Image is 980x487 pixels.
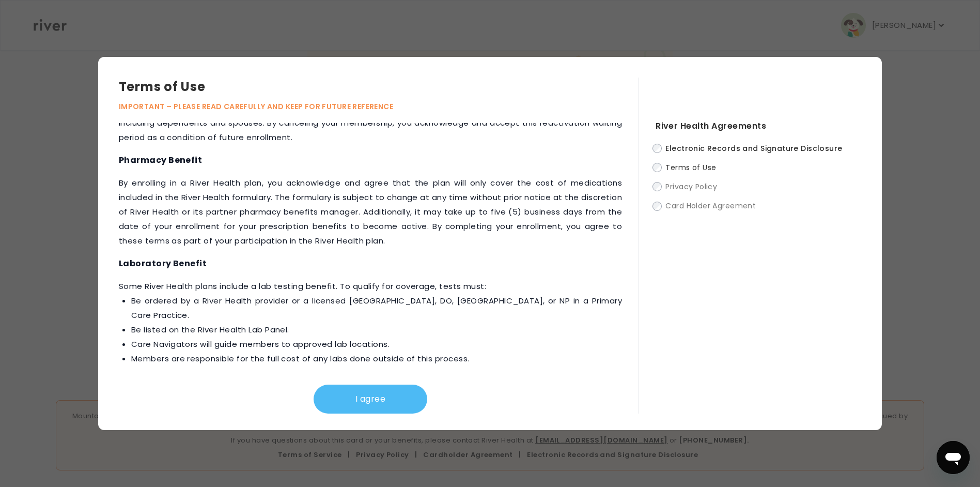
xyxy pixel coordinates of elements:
[656,119,861,133] h4: River Health Agreements
[131,323,622,337] li: Be listed on the River Health Lab Panel.
[937,441,970,474] iframe: Button to launch messaging window
[119,256,622,271] h4: Laboratory Benefit
[119,78,639,96] h3: Terms of Use
[119,153,622,168] h4: Pharmacy Benefit
[131,294,622,323] li: Be ordered by a River Health provider or a licensed [GEOGRAPHIC_DATA], DO, [GEOGRAPHIC_DATA], or ...
[665,143,842,154] span: Electronic Records and Signature Disclosure
[131,337,622,352] li: Care Navigators will guide members to approved lab locations.
[665,181,717,192] span: Privacy Policy
[119,176,622,248] p: ‍By enrolling in a River Health plan, you acknowledge and agree that the plan will only cover the...
[314,385,427,414] button: I agree
[665,201,756,211] span: Card Holder Agreement
[119,279,622,366] p: ‍Some River Health plans include a lab testing benefit. To qualify for coverage, tests must:
[119,100,639,113] p: IMPORTANT – PLEASE READ CAREFULLY AND KEEP FOR FUTURE REFERENCE
[665,162,716,173] span: Terms of Use
[131,352,622,366] li: Members are responsible for the full cost of any labs done outside of this process.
